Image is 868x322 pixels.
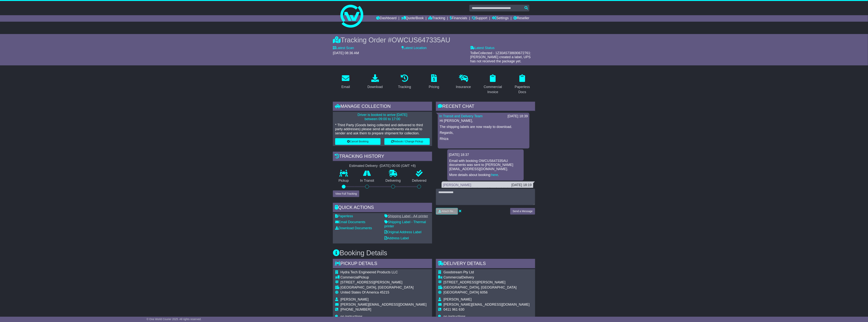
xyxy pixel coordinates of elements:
[340,303,427,306] span: [PERSON_NAME][EMAIL_ADDRESS][DOMAIN_NAME]
[340,315,363,318] span: no instructions
[335,220,365,224] a: Email Documents
[439,114,483,118] a: In Transit and Delivery Team
[428,15,445,22] a: Tracking
[482,84,503,95] div: Commercial Invoice
[384,230,421,234] a: Original Address Label
[426,73,442,91] a: Pricing
[449,173,522,177] p: More details about booking: .
[449,159,522,171] p: Email with booking OWCUS647335AU documents was sent to [PERSON_NAME][EMAIL_ADDRESS][DOMAIN_NAME].
[333,164,432,168] div: Estimated Delivery -
[335,214,353,218] a: Paperless
[335,226,372,230] a: Download Documents
[335,113,430,121] p: Driver is booked to arrive [DATE] between 09:00 to 17:00
[509,73,535,96] a: Paperless Docs
[436,259,535,269] div: Delivery Details
[444,297,472,301] span: [PERSON_NAME]
[340,280,427,285] div: [STREET_ADDRESS][PERSON_NAME]
[333,51,359,55] span: [DATE] 08:36 AM
[513,15,529,22] a: Reseller
[333,102,432,112] div: Manage collection
[508,114,528,118] div: [DATE] 18:39
[380,164,416,168] div: [DATE] 00:00 (GMT +8)
[380,179,406,183] p: Delivering
[335,123,430,136] p: * Third Party (Goods being collected and delivered to third party addresses) please send all atta...
[340,297,369,301] span: [PERSON_NAME]
[440,137,528,141] p: Rhiza
[450,15,467,22] a: Financials
[341,84,350,90] div: Email
[444,275,462,279] span: Commercial
[456,84,471,90] div: Insurance
[340,270,398,274] span: Hydra Tech Engineered Products LLC
[480,290,488,294] span: 6056
[470,51,531,63] span: ToBeCollected - 1Z30A5738690672761: [PERSON_NAME] created a label, UPS has not received the packa...
[365,73,385,91] a: Download
[492,15,509,22] a: Settings
[440,119,528,123] p: Hi [PERSON_NAME],
[384,138,430,145] button: Rebook / Change Pickup
[511,183,532,187] div: [DATE] 18:19
[396,73,413,91] a: Tracking
[444,270,474,274] span: Goodstream Pty Ltd
[401,15,424,22] a: Quote/Book
[340,275,427,280] div: Pickup
[398,84,411,90] div: Tracking
[333,36,535,44] div: Tracking Order #
[449,153,522,157] div: [DATE] 18:37
[491,173,498,177] a: here
[339,73,352,91] a: Email
[510,208,535,215] button: Send a Message
[367,84,383,90] div: Download
[147,318,202,321] span: © One World Courier 2025. All rights reserved.
[384,236,409,240] a: Address Label
[472,15,487,22] a: Support
[444,303,530,306] span: [PERSON_NAME][EMAIL_ADDRESS][DOMAIN_NAME]
[376,15,397,22] a: Dashboard
[340,308,371,311] span: [PHONE_NUMBER]
[444,280,530,285] div: [STREET_ADDRESS][PERSON_NAME]
[444,308,464,311] span: 0411 961 630
[340,275,359,279] span: Commercial
[340,290,379,294] span: United States Of America
[392,36,450,44] span: OWCUS647335AU
[436,102,535,112] div: RECENT CHAT
[470,46,495,50] label: Latest Status
[340,286,427,290] div: [GEOGRAPHIC_DATA], [GEOGRAPHIC_DATA]
[333,203,432,213] div: Quick Actions
[380,290,389,294] span: 45215
[444,275,530,280] div: Delivery
[333,190,359,197] button: View Full Tracking
[335,138,381,145] button: Cancel Booking
[333,259,432,269] div: Pickup Details
[355,179,380,183] p: In Transit
[444,286,530,290] div: [GEOGRAPHIC_DATA], [GEOGRAPHIC_DATA]
[443,187,532,195] div: can you please assist in providing the labels for this one asap. -[PERSON_NAME]
[429,84,439,90] div: Pricing
[333,46,354,50] label: Latest Scan
[480,73,506,96] a: Commercial Invoice
[406,179,432,183] p: Delivered
[384,214,428,218] a: Shipping Label - A4 printer
[333,179,355,183] p: Pickup
[443,183,471,187] a: [PERSON_NAME]
[444,290,479,294] span: [GEOGRAPHIC_DATA]
[333,249,535,257] h3: Booking Details
[333,152,432,162] div: Tracking history
[453,73,473,91] a: Insurance
[512,84,533,95] div: Paperless Docs
[444,315,466,318] span: no instructions
[401,46,427,50] label: Latest Location
[440,125,528,129] p: The shipping labels are now ready to download.
[440,131,528,135] p: Regards,
[384,220,426,228] a: Shipping Label - Thermal printer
